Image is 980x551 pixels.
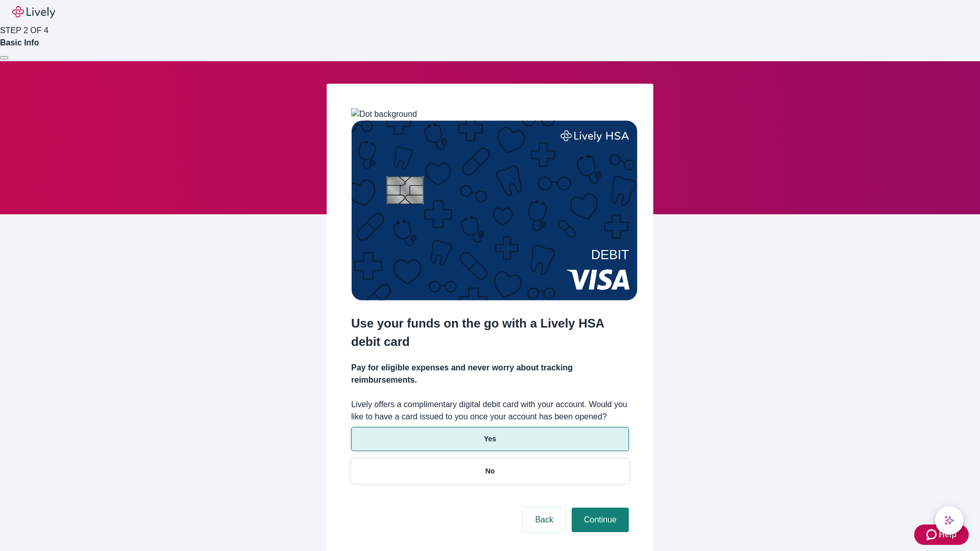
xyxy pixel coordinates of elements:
[351,459,629,483] button: No
[351,427,629,451] button: Yes
[351,398,629,423] label: Lively offers a complimentary digital debit card with your account. Would you like to have a card...
[935,506,964,535] button: chat
[939,529,957,541] span: Help
[914,524,969,545] button: Zendesk support iconHelp
[351,362,629,386] h4: Pay for eligible expenses and never worry about tracking reimbursements.
[523,508,566,532] button: Back
[944,515,954,525] svg: Lively AI Assistant
[12,6,55,18] img: Lively
[351,120,638,300] img: Debit card
[485,466,495,477] p: No
[572,508,629,532] button: Continue
[351,314,629,351] h2: Use your funds on the go with a Lively HSA debit card
[926,529,939,541] svg: Zendesk support icon
[351,108,417,120] img: Dot background
[484,434,496,444] p: Yes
